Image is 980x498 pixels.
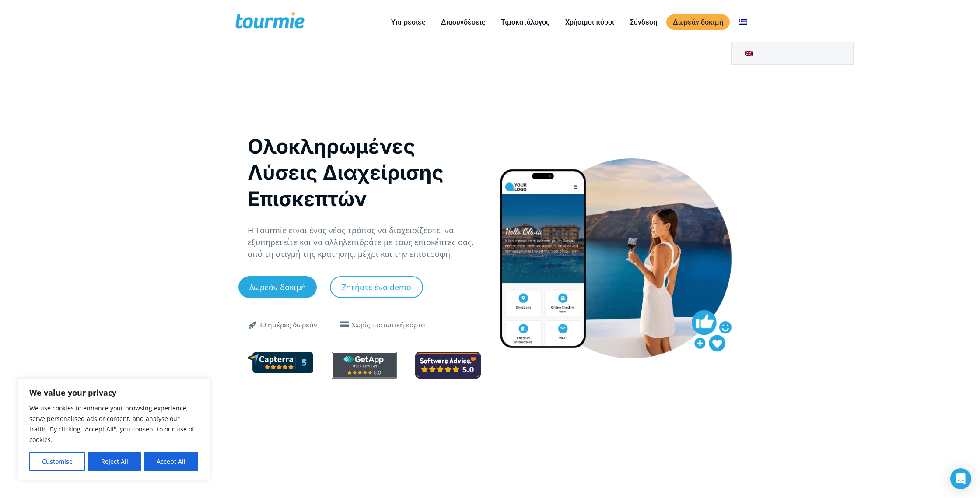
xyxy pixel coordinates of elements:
a: Υπηρεσίες [385,17,432,28]
h1: Ολοκληρωμένες Λύσεις Διαχείρισης Επισκεπτών [248,133,481,212]
p: Η Tourmie είναι ένας νέος τρόπος να διαχειρίζεστε, να εξυπηρετείτε και να αλληλεπιδράτε με τους ε... [248,224,481,260]
span:  [337,321,351,328]
a: Σύνδεση [623,17,664,28]
span:  [242,319,263,330]
a: Διασυνδέσεις [434,17,492,28]
div: 30 ημέρες δωρεάν [258,320,318,330]
div: Open Intercom Messenger [950,468,971,489]
button: Accept All [144,452,198,471]
a: Τιμοκατάλογος [494,17,556,28]
div: Χωρίς πιστωτική κάρτα [351,320,425,330]
button: Reject All [88,452,140,471]
a: Δωρεάν δοκιμή [666,14,730,30]
p: We use cookies to enhance your browsing experience, serve personalised ads or content, and analys... [29,403,198,445]
a: Χρήσιμοι πόροι [559,17,621,28]
a: Ζητήστε ένα demo [330,276,423,298]
button: Customise [29,452,85,471]
p: We value your privacy [29,387,198,398]
a: Δωρεάν δοκιμή [238,276,317,298]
